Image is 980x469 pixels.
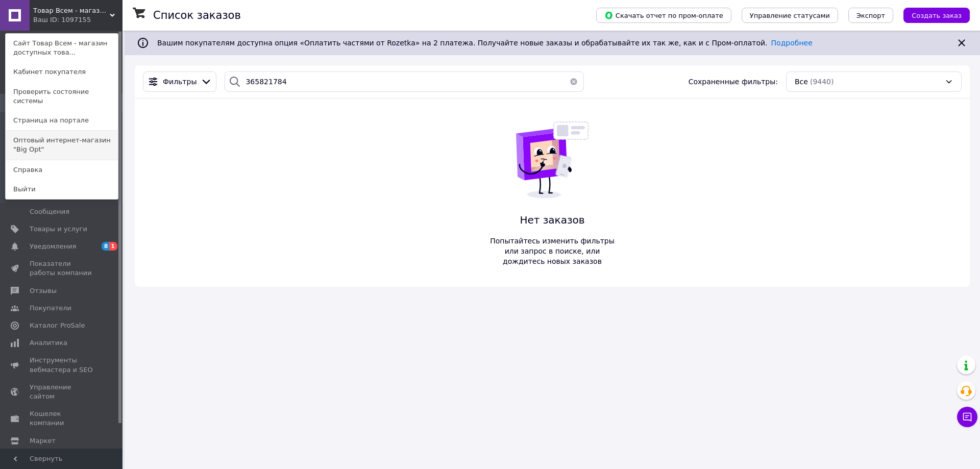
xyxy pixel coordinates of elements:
[689,77,778,87] span: Сохраненные фильтры:
[30,225,87,234] span: Товары и услуги
[157,39,813,47] span: Вашим покупателям доступна опция «Оплатить частями от Rozetka» на 2 платежа. Получайте новые зака...
[563,71,584,92] button: Очистить
[30,436,56,446] span: Маркет
[6,180,118,199] a: Выйти
[30,286,57,295] span: Отзывы
[596,8,731,23] button: Скачать отчет по пром-оплате
[6,160,118,180] a: Справка
[33,15,76,24] div: Ваш ID: 1097155
[6,82,118,111] a: Проверить состояние системы
[30,409,94,428] span: Кошелек компании
[485,213,620,228] span: Нет заказов
[957,407,977,427] button: Чат с покупателем
[30,338,67,348] span: Аналитика
[485,236,620,266] span: Попытайтесь изменить фильтры или запрос в поиске, или дождитесь новых заказов
[6,62,118,82] a: Кабинет покупателя
[893,11,970,19] a: Создать заказ
[153,9,241,21] h1: Список заказов
[810,78,834,86] span: (9440)
[856,12,885,19] span: Экспорт
[163,77,197,87] span: Фильтры
[6,131,118,159] a: Оптовый интернет-магазин "Big Opt"
[102,242,110,251] span: 8
[30,304,71,313] span: Покупатели
[109,242,117,251] span: 1
[848,8,893,23] button: Экспорт
[30,207,69,216] span: Сообщения
[30,356,94,374] span: Инструменты вебмастера и SEO
[771,39,813,47] a: Подробнее
[33,6,110,15] span: Товар Всем - магазин доступных товаров
[30,321,85,330] span: Каталог ProSale
[30,242,76,251] span: Уведомления
[225,71,584,92] input: Поиск по номеру заказа, ФИО покупателя, номеру телефона, Email, номеру накладной
[912,12,962,19] span: Создать заказ
[30,383,94,401] span: Управление сайтом
[30,259,94,278] span: Показатели работы компании
[903,8,970,23] button: Создать заказ
[750,12,830,19] span: Управление статусами
[604,11,723,20] span: Скачать отчет по пром-оплате
[742,8,838,23] button: Управление статусами
[6,34,118,62] a: Сайт Товар Всем - магазин доступных това...
[6,111,118,130] a: Страница на портале
[795,77,808,87] span: Все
